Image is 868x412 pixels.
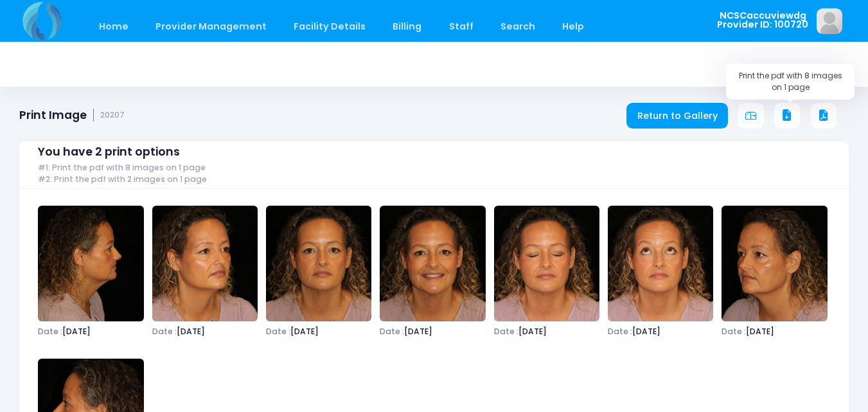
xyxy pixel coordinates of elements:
span: [DATE] [722,328,827,336]
a: Provider Management [143,12,279,42]
a: Search [488,12,547,42]
span: Date : [380,326,404,337]
span: Date : [152,326,177,337]
img: image [608,206,713,321]
span: You have 2 print options [38,145,180,159]
span: #2: Print the pdf with 2 images on 1 page [38,175,207,184]
span: [DATE] [152,328,258,336]
a: Help [550,12,597,42]
span: Date : [608,326,632,337]
a: Staff [436,12,486,42]
a: Return to Gallery [626,103,728,129]
span: NCSCaccuviewdg Provider ID: 100720 [717,11,808,30]
img: image [722,206,827,321]
img: image [266,206,371,321]
span: #1: Print the pdf with 8 images on 1 page [38,163,206,173]
span: [DATE] [608,328,713,336]
span: [DATE] [380,328,485,336]
img: image [152,206,258,321]
a: Facility Details [281,12,378,42]
span: [DATE] [494,328,599,336]
div: Print the pdf with 8 images on 1 page [726,64,855,100]
small: 20207 [100,111,125,120]
span: Date : [722,326,746,337]
a: Home [86,12,141,42]
h1: Print Image [19,109,125,122]
img: image [380,206,485,321]
a: Billing [380,12,434,42]
span: Date : [38,326,62,337]
img: image [38,206,143,321]
span: Date : [266,326,290,337]
span: [DATE] [266,328,371,336]
img: image [817,8,842,34]
img: image [494,206,599,321]
span: [DATE] [38,328,143,336]
span: Date : [494,326,518,337]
